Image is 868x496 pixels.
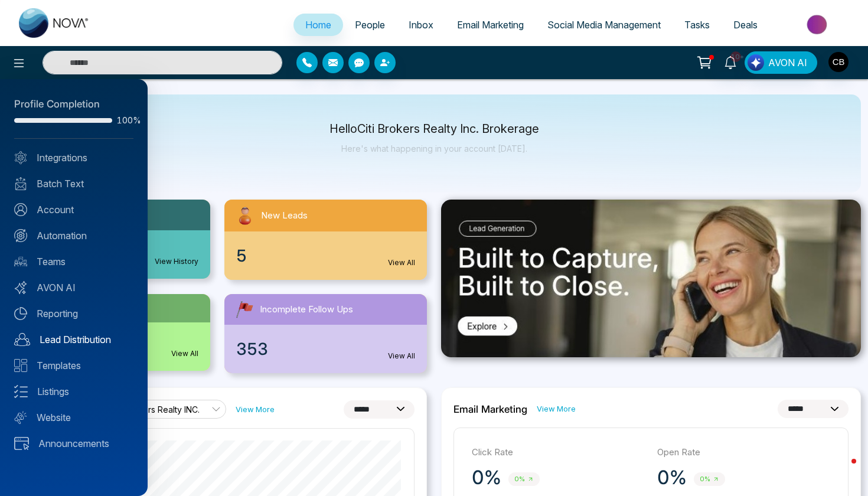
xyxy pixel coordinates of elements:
[14,97,133,112] div: Profile Completion
[14,385,28,398] img: Listings.svg
[14,306,133,321] a: Reporting
[117,116,133,125] span: 100%
[14,436,133,451] a: Announcements
[14,151,27,164] img: Integrated.svg
[14,229,133,243] a: Automation
[14,255,27,268] img: team.svg
[14,307,27,320] img: Reporting.svg
[14,384,133,399] a: Listings
[14,410,133,425] a: Website
[14,151,133,165] a: Integrations
[828,456,856,484] iframe: Intercom live chat
[14,333,30,346] img: Lead-dist.svg
[14,280,133,295] a: AVON AI
[14,177,133,191] a: Batch Text
[14,359,27,372] img: Templates.svg
[14,281,27,294] img: Avon-AI.svg
[14,229,27,242] img: Automation.svg
[14,203,133,217] a: Account
[14,203,27,216] img: Account.svg
[14,358,133,373] a: Templates
[14,437,29,450] img: announcements.svg
[14,411,27,424] img: Website.svg
[14,254,133,269] a: Teams
[14,332,133,347] a: Lead Distribution
[14,177,27,190] img: batch_text_white.png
